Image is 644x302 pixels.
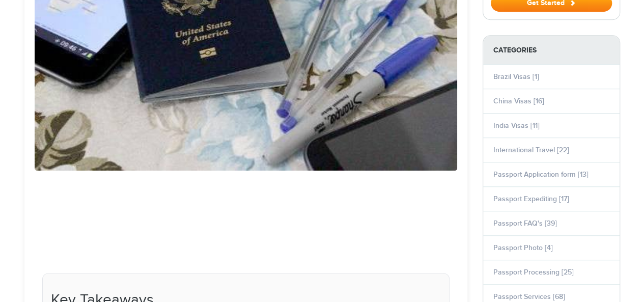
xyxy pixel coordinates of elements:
[493,195,569,203] a: Passport Expediting [17]
[493,72,539,81] a: Brazil Visas [1]
[493,292,565,301] a: Passport Services [68]
[493,243,553,252] a: Passport Photo [4]
[493,219,557,228] a: Passport FAQ's [39]
[493,170,589,179] a: Passport Application form [13]
[493,146,569,154] a: International Travel [22]
[493,121,540,130] a: India Visas [11]
[493,97,544,105] a: China Visas [16]
[493,268,574,277] a: Passport Processing [25]
[42,196,450,236] h1: How Much Does a U.S. Passport Cost in [DATE]? (Complete Guide)
[483,36,620,65] strong: Categories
